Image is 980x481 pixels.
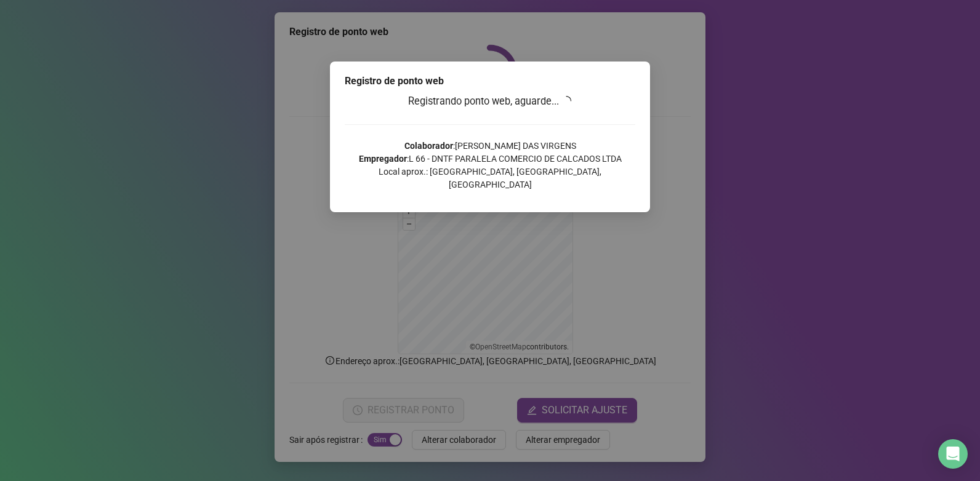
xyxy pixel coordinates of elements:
[345,74,635,89] div: Registro de ponto web
[938,439,968,469] div: Open Intercom Messenger
[561,96,571,106] span: loading
[404,141,453,151] strong: Colaborador
[345,140,635,191] p: : [PERSON_NAME] DAS VIRGENS : L 66 - DNTF PARALELA COMERCIO DE CALCADOS LTDA Local aprox.: [GEOGR...
[345,93,635,109] h3: Registrando ponto web, aguarde...
[359,154,407,164] strong: Empregador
